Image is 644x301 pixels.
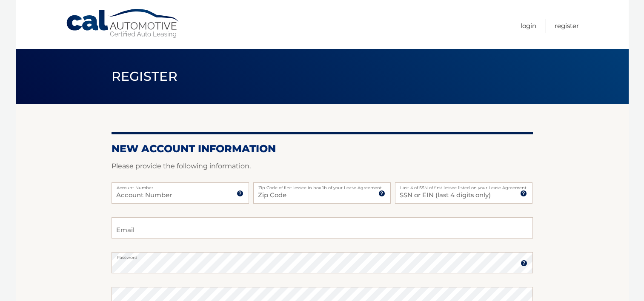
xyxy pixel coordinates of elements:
label: Zip Code of first lessee in box 1b of your Lease Agreement [253,182,391,189]
span: Register [112,68,178,84]
p: Please provide the following information. [112,160,533,172]
img: tooltip.svg [378,190,385,197]
a: Cal Automotive [66,9,180,39]
label: Account Number [112,182,249,189]
img: tooltip.svg [520,190,527,197]
label: Password [112,252,533,259]
a: Login [521,19,536,33]
img: tooltip.svg [521,260,527,267]
input: SSN or EIN (last 4 digits only) [395,182,532,204]
img: tooltip.svg [237,190,243,197]
input: Account Number [112,182,249,204]
label: Last 4 of SSN of first lessee listed on your Lease Agreement [395,182,532,189]
h2: New Account Information [112,142,533,155]
a: Register [555,19,579,33]
input: Email [112,217,533,239]
input: Zip Code [253,182,391,204]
